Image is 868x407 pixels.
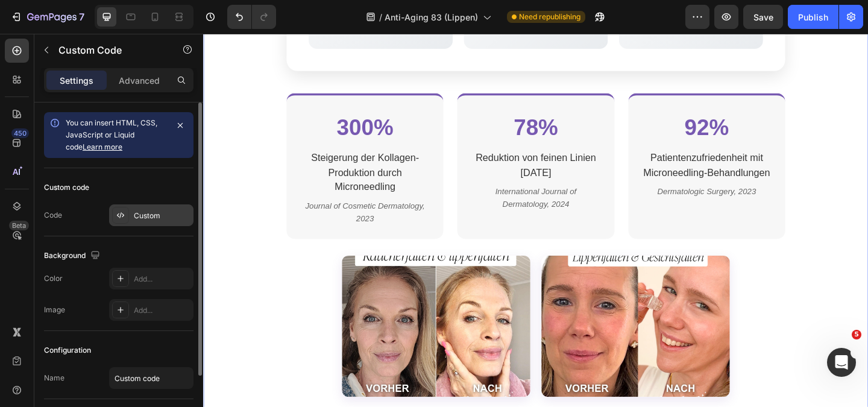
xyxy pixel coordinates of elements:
[203,34,868,407] iframe: Design area
[66,118,157,151] span: You can insert HTML, CSS, JavaScript or Liquid code
[519,11,580,22] span: Need republishing
[44,373,64,383] div: Name
[134,210,190,221] div: Custom
[827,348,856,377] iframe: Intercom live chat
[5,5,90,29] button: 7
[852,330,861,339] span: 5
[477,82,618,121] div: 92%
[83,142,122,151] a: Learn more
[477,165,618,178] div: Dermatologic Surgery, 2023
[44,273,63,284] div: Color
[44,182,89,193] div: Custom code
[753,12,773,22] span: Save
[788,5,838,29] button: Publish
[291,165,432,192] div: International Journal of Dermatology, 2024
[743,5,783,29] button: Save
[379,11,382,24] span: /
[134,305,190,316] div: Add...
[798,11,828,24] div: Publish
[11,128,29,138] div: 450
[44,345,91,356] div: Configuration
[151,241,356,395] img: Glowholic Microneedling Ergebnisse
[44,210,62,221] div: Code
[227,5,276,29] div: Undo/Redo
[134,274,190,285] div: Add...
[44,304,65,315] div: Image
[477,127,618,159] div: Patientenzufriedenheit mit Microneedling-Behandlungen
[119,74,160,87] p: Advanced
[9,221,29,230] div: Beta
[58,43,161,57] p: Custom Code
[291,82,432,121] div: 78%
[79,10,84,24] p: 7
[368,241,573,395] img: Glowholic Behandlung Demonstration
[385,11,478,24] span: Anti-Aging 83 (Lippen)
[60,74,93,87] p: Settings
[291,127,432,159] div: Reduktion von feinen Linien [DATE]
[44,248,102,264] div: Background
